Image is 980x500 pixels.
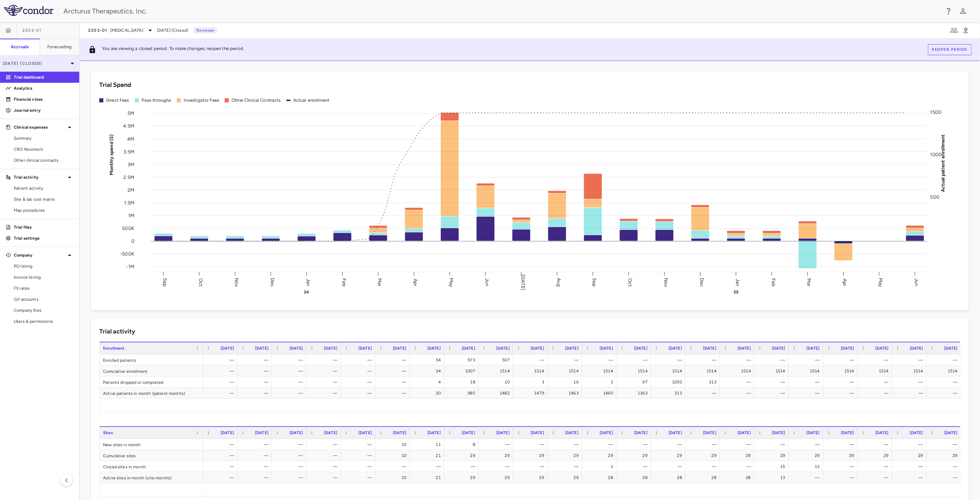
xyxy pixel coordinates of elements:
text: Feb [770,278,776,286]
span: [DATE] [634,346,647,351]
div: 29 [933,450,958,461]
div: — [795,439,820,450]
h6: Forecasting [47,44,72,50]
div: Cumulative sites [100,450,203,461]
div: 21 [416,450,441,461]
tspan: 1.5M [124,200,134,206]
span: Users & permissions [14,318,74,324]
div: — [209,354,234,366]
span: [DATE] [496,346,510,351]
div: — [244,439,268,450]
p: Journal entry [14,107,74,113]
text: Oct [198,278,204,286]
div: 18 [450,377,475,388]
span: [DATE] (Closed) [157,27,188,33]
div: 15 [760,461,785,472]
span: [DATE] [910,346,923,351]
div: 1514 [588,366,613,377]
div: — [554,439,579,450]
span: 2303-01 [22,28,42,33]
div: — [726,461,751,472]
div: — [588,439,613,450]
div: 1514 [795,366,820,377]
div: — [554,461,579,472]
div: — [485,461,510,472]
span: [DATE] [427,430,441,435]
div: — [933,354,958,366]
tspan: 4.5M [123,123,134,129]
div: 29 [760,450,785,461]
tspan: -1M [126,264,134,270]
span: [DATE] [462,346,475,351]
div: — [933,439,958,450]
span: [DATE] [875,430,889,435]
div: — [692,439,716,450]
div: 29 [450,450,475,461]
text: Sep [162,278,168,287]
div: 1514 [657,366,682,377]
div: 985 [450,388,475,399]
div: — [209,439,234,450]
span: Site & lab cost matrix [14,196,74,202]
div: — [244,450,268,461]
span: Patient activity [14,185,74,191]
text: Dec [269,278,275,287]
h6: Accruals [11,44,29,50]
div: — [278,472,303,483]
span: [DATE] [565,430,579,435]
text: Jan [305,278,311,286]
div: 8 [450,439,475,450]
span: [DATE] [875,346,889,351]
div: — [313,439,337,450]
div: — [829,461,854,472]
div: — [347,377,372,388]
div: — [864,354,889,366]
span: CRO Novotech [14,146,74,152]
div: 1460 [588,388,613,399]
span: [DATE] [289,430,303,435]
div: — [381,366,406,377]
span: Enrollment [103,346,125,351]
text: Mar [377,278,383,286]
span: [DATE] [600,346,613,351]
div: — [864,461,889,472]
div: 1514 [519,366,544,377]
text: May [448,278,454,287]
tspan: -500K [120,251,134,257]
span: [DATE] [221,346,234,351]
div: — [244,388,268,399]
text: May [878,278,884,287]
div: — [209,472,234,483]
div: 29 [623,450,647,461]
span: [DATE] [772,430,785,435]
div: New sites in month [100,439,203,450]
div: 34 [416,354,441,366]
p: Reviewer [194,27,217,33]
text: Jun [484,278,490,286]
span: [DATE] [600,430,613,435]
span: [DATE] [944,346,958,351]
span: PO listing [14,263,74,269]
div: — [864,439,889,450]
span: [DATE] [806,430,820,435]
tspan: 500K [122,226,134,231]
div: — [726,439,751,450]
div: — [657,461,682,472]
span: Other clinical contracts [14,157,74,163]
div: 1363 [623,388,647,399]
div: — [347,439,372,450]
div: 29 [829,450,854,461]
span: [DATE] [703,430,716,435]
div: — [726,388,751,399]
div: — [278,450,303,461]
div: 29 [692,450,716,461]
div: — [760,354,785,366]
div: — [760,377,785,388]
div: — [209,377,234,388]
div: 10 [485,377,510,388]
text: Mar [806,278,812,286]
div: 1514 [623,366,647,377]
tspan: 3.5M [123,149,134,154]
div: — [692,354,716,366]
div: — [519,354,544,366]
